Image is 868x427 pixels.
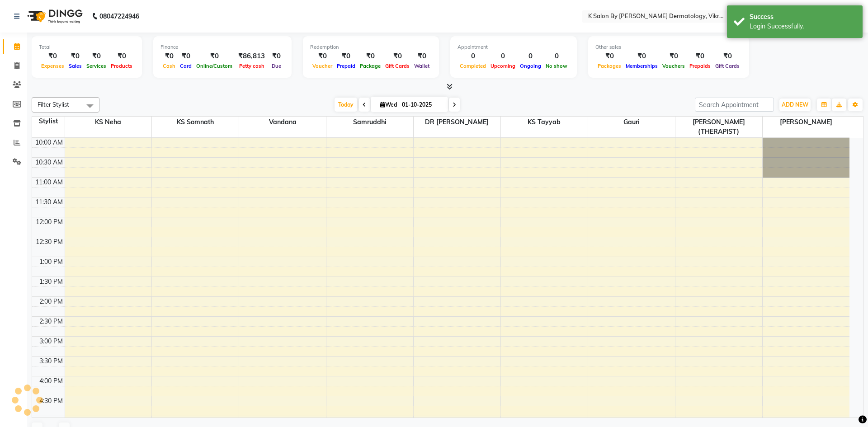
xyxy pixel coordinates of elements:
div: Redemption [310,43,432,51]
span: Prepaid [335,63,358,69]
span: [PERSON_NAME](THERAPIST) [675,117,762,137]
span: Memberships [623,63,660,69]
span: Voucher [310,63,335,69]
span: Card [178,63,194,69]
span: Wed [378,101,399,108]
div: Appointment [458,43,570,51]
div: ₹0 [178,51,194,61]
div: 1:30 PM [38,277,65,286]
div: 0 [458,51,488,61]
span: ADD NEW [782,101,808,108]
div: ₹0 [358,51,383,61]
div: Success [750,12,856,22]
div: Login Successfully. [750,22,856,31]
span: Petty cash [237,63,267,69]
div: Total [39,43,135,51]
div: 2:30 PM [38,317,65,326]
span: KS Somnath [152,117,239,128]
span: [PERSON_NAME] [763,117,850,128]
div: ₹0 [39,51,66,61]
span: Ongoing [518,63,543,69]
div: Stylist [32,117,65,126]
span: Gift Cards [383,63,412,69]
div: 0 [518,51,543,61]
span: Products [108,63,135,69]
div: 5:00 PM [38,416,65,426]
span: KS Neha [65,117,152,128]
div: 1:00 PM [38,257,65,267]
div: 4:30 PM [38,396,65,406]
div: Other sales [595,43,742,51]
div: ₹0 [66,51,84,61]
span: Due [269,63,283,69]
div: ₹86,813 [235,51,269,61]
img: logo [23,4,85,29]
input: 2025-10-01 [399,98,444,112]
div: 11:00 AM [33,178,65,187]
span: Upcoming [488,63,518,69]
span: Gauri [588,117,675,128]
div: ₹0 [335,51,358,61]
span: Online/Custom [194,63,235,69]
span: Packages [595,63,623,69]
div: ₹0 [713,51,742,61]
div: 3:30 PM [38,357,65,366]
div: 2:00 PM [38,297,65,306]
div: ₹0 [383,51,412,61]
div: 11:30 AM [33,197,65,207]
div: ₹0 [412,51,432,61]
div: ₹0 [660,51,687,61]
div: ₹0 [269,51,284,61]
input: Search Appointment [695,98,774,112]
span: Samruddhi [326,117,413,128]
div: ₹0 [623,51,660,61]
div: 3:00 PM [38,337,65,346]
span: Prepaids [687,63,713,69]
div: Finance [160,43,284,51]
span: Vouchers [660,63,687,69]
span: Sales [66,63,84,69]
span: Gift Cards [713,63,742,69]
div: ₹0 [108,51,135,61]
span: Cash [160,63,178,69]
span: Filter Stylist [38,101,69,108]
div: ₹0 [595,51,623,61]
span: Completed [458,63,488,69]
div: ₹0 [194,51,235,61]
span: No show [543,63,570,69]
div: 0 [488,51,518,61]
span: Expenses [39,63,66,69]
div: 10:30 AM [33,158,65,167]
div: 0 [543,51,570,61]
div: ₹0 [687,51,713,61]
span: KS Tayyab [501,117,588,128]
div: 12:00 PM [34,217,65,227]
button: ADD NEW [779,99,811,111]
span: Package [358,63,383,69]
div: ₹0 [160,51,178,61]
div: 10:00 AM [33,138,65,147]
div: ₹0 [84,51,108,61]
span: Vandana [239,117,326,128]
span: Wallet [412,63,432,69]
span: DR [PERSON_NAME] [414,117,500,128]
span: Services [84,63,108,69]
div: 4:00 PM [38,376,65,386]
div: ₹0 [310,51,335,61]
span: Today [335,98,357,112]
b: 08047224946 [99,4,139,29]
div: 12:30 PM [34,237,65,247]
